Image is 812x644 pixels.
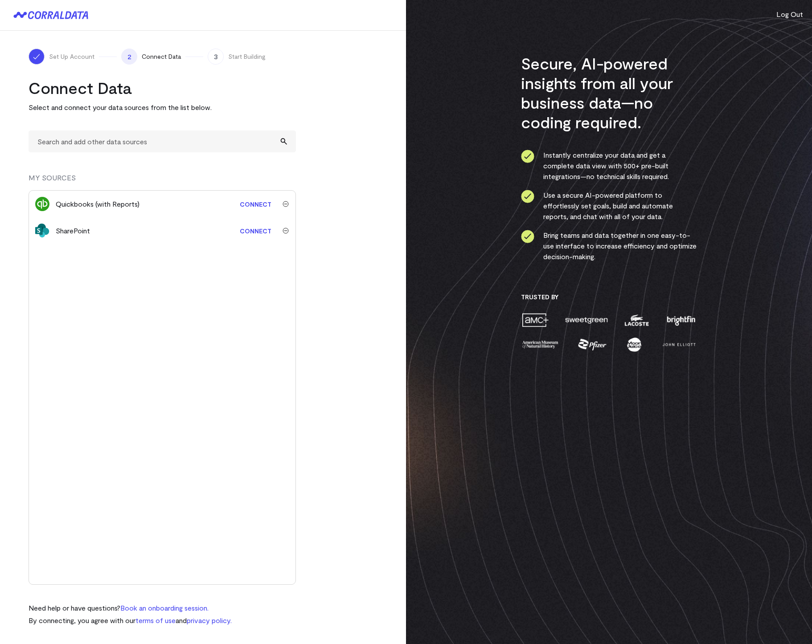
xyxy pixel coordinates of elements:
[521,53,697,132] h3: Secure, AI-powered insights from all your business data—no coding required.
[235,196,276,212] a: Connect
[228,52,266,61] span: Start Building
[577,337,608,352] img: pfizer-e137f5fc.png
[135,616,176,624] a: terms of use
[29,615,232,626] p: By connecting, you agree with our and
[35,224,49,238] img: share_point-5b472252.svg
[29,102,296,113] p: Select and connect your data sources from the list below.
[235,223,276,239] a: Connect
[521,150,697,182] li: Instantly centralize your data and get a complete data view with 500+ pre-built integrations—no t...
[56,225,90,236] div: SharePoint
[776,9,803,20] button: Log Out
[29,603,232,613] p: Need help or have questions?
[521,150,534,163] img: ico-check-circle-4b19435c.svg
[35,197,49,211] img: quickbooks-67797952.svg
[142,52,181,61] span: Connect Data
[29,172,296,190] div: MY SOURCES
[521,230,697,262] li: Bring teams and data together in one easy-to-use interface to increase efficiency and optimize de...
[665,312,697,328] img: brightfin-a251e171.png
[661,337,697,352] img: john-elliott-25751c40.png
[29,78,296,98] h2: Connect Data
[121,49,137,65] span: 2
[623,312,650,328] img: lacoste-7a6b0538.png
[625,337,643,352] img: moon-juice-c312e729.png
[521,337,559,352] img: amnh-5afada46.png
[187,616,232,624] a: privacy policy.
[208,49,224,65] span: 3
[564,312,609,328] img: sweetgreen-1d1fb32c.png
[120,603,209,612] a: Book an onboarding session.
[521,230,534,243] img: ico-check-circle-4b19435c.svg
[29,130,296,152] input: Search and add other data sources
[56,199,139,209] div: Quickbooks (with Reports)
[521,293,697,301] h3: Trusted By
[283,201,289,207] img: trash-40e54a27.svg
[283,228,289,234] img: trash-40e54a27.svg
[521,312,550,328] img: amc-0b11a8f1.png
[49,52,94,61] span: Set Up Account
[521,190,697,222] li: Use a secure AI-powered platform to effortlessly set goals, build and automate reports, and chat ...
[32,52,41,61] img: ico-check-white-5ff98cb1.svg
[521,190,534,203] img: ico-check-circle-4b19435c.svg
